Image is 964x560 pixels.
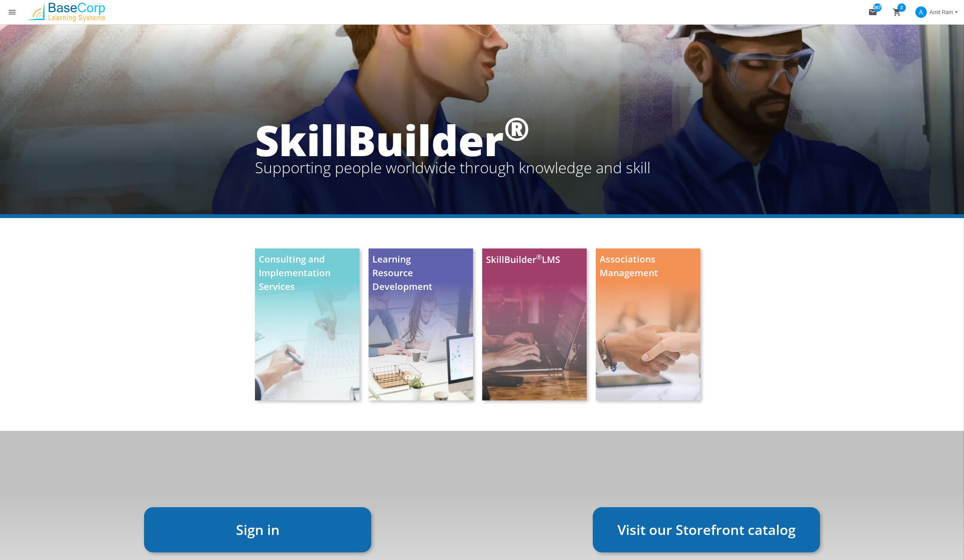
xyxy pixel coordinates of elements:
mat-icon: shopping_cart [893,8,902,17]
a: Sign in [144,507,371,552]
span: A [915,6,927,18]
h1: SkillBuilder [255,121,651,176]
small: Supporting people worldwide through knowledge and skill [255,159,651,176]
sup: ® [504,107,530,150]
p: Consulting and Implementation Services [255,248,361,297]
p: Learning Resource Development [369,248,473,297]
a: SkillBuilder LMS [486,253,560,266]
sup: ® [536,252,542,261]
p: Associations Management [596,248,700,283]
a: Visit our Storefront catalog [593,507,820,552]
span: Amit Ram [930,5,953,19]
img: logo.png [24,3,108,22]
mat-icon: mail [868,8,877,17]
mat-icon: menu [8,8,17,17]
